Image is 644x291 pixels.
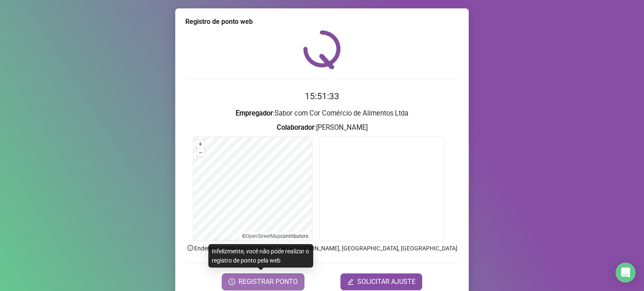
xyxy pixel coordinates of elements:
div: Open Intercom Messenger [615,263,636,283]
a: OpenStreetMap [246,233,280,239]
strong: Empregador [236,109,273,117]
button: – [197,149,205,157]
div: Infelizmente, você não pode realizar o registro de ponto pela web [208,244,313,268]
img: QRPoint [303,30,341,69]
time: 15:51:33 [305,91,339,101]
p: Endereço aprox. : [GEOGRAPHIC_DATA][PERSON_NAME], [GEOGRAPHIC_DATA], [GEOGRAPHIC_DATA] [185,244,459,253]
span: clock-circle [229,278,235,285]
span: REGISTRAR PONTO [239,277,298,287]
div: Registro de ponto web [185,17,459,27]
span: SOLICITAR AJUSTE [357,277,415,287]
span: edit [347,278,354,285]
h3: : [PERSON_NAME] [185,122,459,133]
button: editSOLICITAR AJUSTE [340,273,422,290]
span: info-circle [187,244,194,252]
li: © contributors. [242,233,309,239]
h3: : Sabor com Cor Comércio de Alimentos Ltda [185,108,459,119]
button: + [197,140,205,148]
button: REGISTRAR PONTO [222,273,304,290]
strong: Colaborador [277,124,314,131]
